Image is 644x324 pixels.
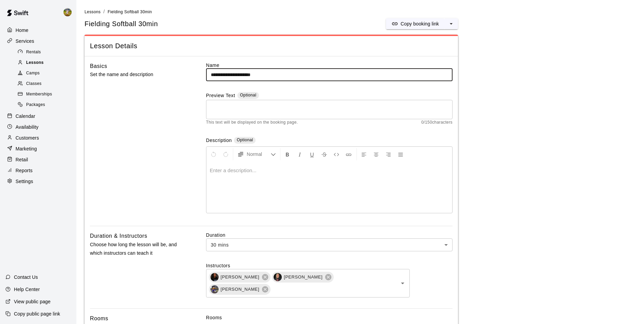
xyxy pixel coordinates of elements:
img: Christine Kulick [274,273,282,281]
span: [PERSON_NAME] [280,274,327,281]
button: Copy booking link [386,18,444,29]
div: Chirstina Moncivais[PERSON_NAME] [209,284,271,295]
a: Packages [16,100,76,110]
button: Redo [220,148,232,160]
a: Classes [16,79,76,89]
h6: Duration & Instructors [90,232,147,240]
label: Duration [206,232,453,238]
a: Lessons [16,57,76,68]
div: Jhonny Montoya [62,5,76,19]
p: Marketing [16,145,37,152]
button: Formatting Options [235,148,279,160]
p: Help Center [14,286,40,293]
img: Jhonny Montoya [63,8,72,16]
p: Calendar [16,113,35,120]
div: Kylie Hernandez[PERSON_NAME] [209,272,271,283]
button: Open [398,278,407,288]
label: Rooms [206,314,453,321]
label: Preview Text [206,92,235,100]
h5: Fielding Softball 30min [85,19,158,29]
button: Format Bold [282,148,293,160]
span: Lessons [26,59,44,66]
div: Lessons [16,58,74,68]
a: Customers [5,133,71,143]
a: Home [5,25,71,35]
div: Memberships [16,90,74,99]
a: Rentals [16,47,76,57]
button: Insert Link [343,148,354,160]
a: Lessons [85,9,101,14]
p: Settings [16,178,33,185]
div: Christine Kulick[PERSON_NAME] [272,272,334,283]
span: This text will be displayed on the booking page. [206,119,298,126]
h6: Basics [90,62,107,71]
span: [PERSON_NAME] [217,286,263,293]
span: Fielding Softball 30min [108,10,152,14]
p: Customers [16,134,39,141]
span: Packages [26,102,45,108]
div: 30 mins [206,238,453,251]
span: Optional [240,93,256,97]
p: Retail [16,156,28,163]
nav: breadcrumb [85,8,636,16]
a: Camps [16,68,76,79]
span: [PERSON_NAME] [217,274,263,281]
span: Lessons [85,10,101,14]
a: Memberships [16,89,76,100]
div: split button [386,18,458,29]
a: Availability [5,122,71,132]
span: 0 / 150 characters [421,119,453,126]
span: Normal [247,151,271,158]
a: Reports [5,165,71,176]
p: Reports [16,167,33,174]
span: Rentals [26,49,41,56]
img: Kylie Hernandez [210,273,219,281]
p: Copy booking link [401,20,439,27]
label: Description [206,137,232,145]
span: Optional [237,138,253,142]
p: Choose how long the lesson will be, and which instructors can teach it [90,240,184,257]
div: Packages [16,100,74,110]
button: Undo [208,148,219,160]
button: Right Align [383,148,394,160]
button: Insert Code [331,148,342,160]
span: Camps [26,70,40,77]
span: Classes [26,80,41,87]
button: Format Italics [294,148,306,160]
span: Memberships [26,91,52,98]
button: Left Align [358,148,370,160]
button: Center Align [370,148,382,160]
p: Availability [16,124,39,130]
p: View public page [14,298,51,305]
label: Name [206,62,453,69]
img: Chirstina Moncivais [210,285,219,293]
p: Set the name and description [90,70,184,79]
a: Marketing [5,144,71,154]
div: Retail [5,155,71,165]
div: Rentals [16,48,74,57]
button: Format Underline [306,148,318,160]
span: Lesson Details [90,41,453,51]
a: Settings [5,176,71,186]
div: Camps [16,69,74,78]
a: Calendar [5,111,71,121]
p: Home [16,27,29,34]
li: / [104,8,105,15]
button: Format Strikethrough [318,148,330,160]
button: select merge strategy [444,18,458,29]
button: Justify Align [395,148,406,160]
h6: Rooms [90,314,108,323]
a: Services [5,36,71,46]
p: Copy public page link [14,310,60,317]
